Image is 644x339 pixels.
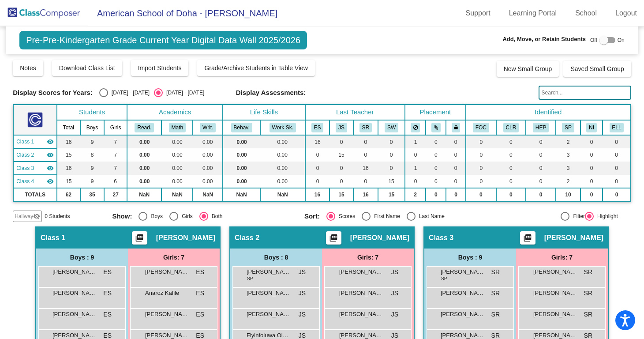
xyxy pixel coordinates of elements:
td: 0 [466,135,496,148]
td: 6 [104,175,127,188]
td: 35 [80,188,105,201]
input: Search... [539,86,631,100]
div: Girls: 7 [128,249,220,266]
span: JS [299,289,306,298]
button: SW [385,123,398,132]
a: Support [459,6,498,20]
span: Hallway [15,212,33,220]
td: 16 [353,162,378,175]
td: 0.00 [260,148,305,162]
th: Focus concerns [466,120,496,135]
span: Add, Move, or Retain Students [502,35,586,44]
span: JS [299,310,306,319]
td: 9 [80,162,105,175]
span: [PERSON_NAME] [52,310,97,319]
td: 2 [556,135,580,148]
button: Writ. [200,123,216,132]
span: SR [584,267,592,277]
td: 16 [353,188,378,201]
td: 0.00 [260,175,305,188]
span: Off [590,36,597,44]
button: Print Students Details [132,231,147,245]
span: [PERSON_NAME] Sun [PERSON_NAME] [441,267,485,276]
a: Learning Portal [502,6,564,20]
button: SR [359,123,372,132]
span: SP [247,275,253,282]
td: 62 [57,188,80,201]
button: New Small Group [497,61,559,77]
td: 0 [526,135,556,148]
th: English Language Learner [603,120,631,135]
button: FOC [473,123,489,132]
th: Boys [80,120,105,135]
td: 0 [580,162,603,175]
button: Grade/Archive Students in Table View [197,60,315,76]
span: SR [584,289,592,298]
th: Academics [127,105,223,120]
div: Filter [569,212,585,220]
span: [PERSON_NAME] [52,289,97,298]
mat-icon: visibility [47,165,54,172]
td: 0.00 [223,135,260,148]
td: 0 [466,162,496,175]
div: Boys : 9 [36,249,128,266]
td: 0.00 [193,135,223,148]
span: Class 2 [16,151,34,159]
span: ES [196,267,204,277]
td: 0 [353,135,378,148]
span: [PERSON_NAME] [156,234,215,242]
div: Highlight [594,212,618,220]
td: 0 [378,148,405,162]
td: 0 [405,175,426,188]
span: [PERSON_NAME] [441,310,485,319]
td: 15 [329,148,353,162]
td: 0 [580,175,603,188]
span: New Small Group [504,65,552,72]
td: 15 [57,175,80,188]
td: 0 [496,188,526,201]
td: 0 [426,175,446,188]
mat-icon: picture_as_pdf [522,234,533,246]
td: 0 [526,162,556,175]
div: Girls [178,212,193,220]
td: 0 [496,135,526,148]
div: [DATE] - [DATE] [108,89,150,97]
span: Class 4 [16,177,34,185]
button: Read. [135,123,154,132]
td: 0 [603,188,631,201]
button: Math [169,123,186,132]
span: Show: [112,212,132,220]
td: Eman Said - No Class Name [13,135,57,148]
mat-icon: visibility [47,178,54,185]
td: NaN [127,188,161,201]
span: [PERSON_NAME] [441,289,485,298]
span: [PERSON_NAME] [339,310,383,319]
span: Notes [20,64,36,72]
th: Eman Said [305,120,330,135]
div: Last Name [416,212,445,220]
button: CLR [503,123,519,132]
div: [DATE] - [DATE] [163,89,204,97]
span: [PERSON_NAME] [52,267,97,276]
button: Print Students Details [520,231,535,245]
td: 0 [426,135,446,148]
td: 15 [378,175,405,188]
td: 0 [378,135,405,148]
button: Download Class List [52,60,122,76]
th: Girls [104,120,127,135]
span: Download Class List [59,64,115,72]
mat-icon: visibility [47,138,54,145]
button: NI [586,123,597,132]
mat-icon: picture_as_pdf [328,234,339,246]
mat-radio-group: Select an option [99,88,204,97]
span: SR [491,267,500,277]
td: Julie Shingles - No Class Name [13,148,57,162]
td: 0.00 [223,175,260,188]
td: 2 [556,175,580,188]
th: Total [57,120,80,135]
td: 0.00 [161,148,193,162]
span: Saved Small Group [570,65,624,72]
span: [PERSON_NAME] [145,267,189,276]
td: 0 [405,148,426,162]
span: ES [103,289,112,298]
